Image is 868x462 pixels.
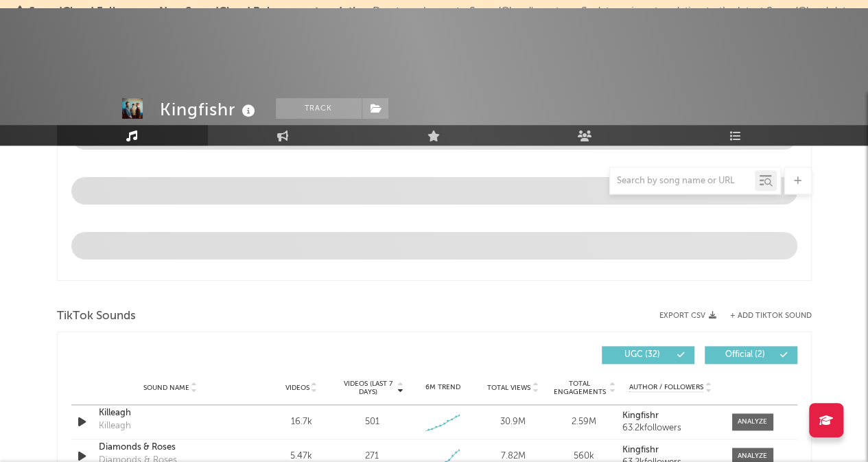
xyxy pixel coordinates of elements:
[622,411,659,420] strong: Kingfishr
[659,312,716,320] button: Export CSV
[611,351,674,359] span: UGC ( 32 )
[340,380,395,396] span: Videos (last 7 days)
[410,382,474,393] div: 6M Trend
[552,415,615,429] div: 2.59M
[29,6,854,34] span: : Due to a change to SoundCloud's system, Sodatone is not updating to the latest SoundCloud data....
[552,380,607,396] span: Total Engagements
[57,308,136,325] span: TikTok Sounds
[270,415,333,429] div: 16.7k
[610,176,755,187] input: Search by song name or URL
[730,312,812,320] button: + Add TikTok Sound
[99,419,131,433] div: Killeagh
[705,346,797,364] button: Official(2)
[622,411,718,421] a: Kingfishr
[143,384,189,392] span: Sound Name
[622,424,718,433] div: 63.2k followers
[629,383,703,392] span: Author / Followers
[276,98,362,119] button: Track
[99,406,242,420] a: Killeagh
[716,312,812,320] button: + Add TikTok Sound
[160,98,259,121] div: Kingfishr
[99,441,242,454] a: Diamonds & Roses
[285,384,309,392] span: Videos
[29,6,369,17] span: SoundCloud Followers + New SoundCloud Releases not updating
[481,415,545,429] div: 30.9M
[622,446,659,454] strong: Kingfishr
[364,415,379,429] div: 501
[487,384,530,392] span: Total Views
[602,346,694,364] button: UGC(32)
[622,446,718,455] a: Kingfishr
[714,351,777,359] span: Official ( 2 )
